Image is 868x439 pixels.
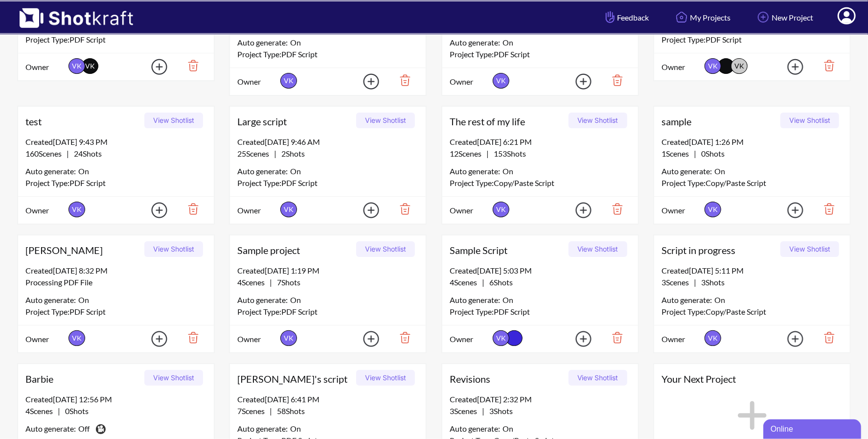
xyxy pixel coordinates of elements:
[493,202,509,217] span: VK
[714,165,725,177] span: On
[450,294,503,306] span: Auto generate:
[662,243,777,257] span: Script in progress
[734,62,744,70] span: VK
[348,199,382,221] img: Add Icon
[597,329,631,346] img: Trash Icon
[450,114,565,129] span: The rest of my life
[237,294,290,306] span: Auto generate:
[662,34,843,46] div: Project Type: PDF Script
[450,333,490,345] span: Owner
[85,62,95,70] span: VK
[25,136,206,148] div: Created [DATE] 9:43 PM
[25,265,206,277] div: Created [DATE] 8:32 PM
[696,149,725,158] span: 0 Shots
[25,177,206,189] div: Project Type: PDF Script
[25,205,66,216] span: Owner
[662,277,694,287] span: 3 Scenes
[272,406,305,416] span: 58 Shots
[290,294,301,306] span: On
[809,57,843,74] img: Trash Icon
[450,277,482,287] span: 4 Scenes
[450,371,565,386] span: Revisions
[25,277,206,288] div: Processing PDF File
[25,148,102,160] span: |
[356,113,415,128] button: View Shotlist
[450,149,486,158] span: 12 Scenes
[696,277,725,287] span: 3 Shots
[385,329,418,346] img: Trash Icon
[484,406,513,416] span: 3 Shots
[144,113,203,128] button: View Shotlist
[173,201,206,217] img: Trash Icon
[237,423,290,435] span: Auto generate:
[280,73,297,89] span: VK
[489,149,526,158] span: 153 Shots
[25,149,67,158] span: 160 Scenes
[673,9,690,25] img: Home Icon
[348,328,382,350] img: Add Icon
[763,417,863,439] iframe: chat widget
[25,243,141,257] span: [PERSON_NAME]
[144,241,203,257] button: View Shotlist
[280,202,297,217] span: VK
[450,406,482,416] span: 3 Scenes
[450,265,631,277] div: Created [DATE] 5:03 PM
[280,330,297,346] span: VK
[662,294,714,306] span: Auto generate:
[450,405,513,417] span: |
[772,56,806,78] img: Add Icon
[450,177,631,189] div: Project Type: Copy/Paste Script
[809,329,843,346] img: Trash Icon
[450,423,503,435] span: Auto generate:
[450,306,631,318] div: Project Type: PDF Script
[560,328,594,350] img: Add Icon
[173,329,206,346] img: Trash Icon
[290,37,301,48] span: On
[450,48,631,60] div: Project Type: PDF Script
[714,294,725,306] span: On
[25,61,66,73] span: Owner
[237,37,290,48] span: Auto generate:
[748,4,821,30] a: New Project
[237,243,353,257] span: Sample project
[25,165,78,177] span: Auto generate:
[662,165,714,177] span: Auto generate:
[450,136,631,148] div: Created [DATE] 6:21 PM
[705,202,721,217] span: VK
[69,149,102,158] span: 24 Shots
[136,199,170,221] img: Add Icon
[493,330,509,346] span: VK
[25,333,66,345] span: Owner
[290,165,301,177] span: On
[450,205,490,216] span: Owner
[237,136,418,148] div: Created [DATE] 9:46 AM
[560,70,594,92] img: Add Icon
[450,76,490,88] span: Owner
[503,165,513,177] span: On
[69,330,85,346] span: VK
[25,34,206,46] div: Project Type: PDF Script
[237,371,353,386] span: [PERSON_NAME]'s script
[662,136,843,148] div: Created [DATE] 1:26 PM
[603,12,649,23] span: Feedback
[484,277,513,287] span: 6 Shots
[662,333,702,345] span: Owner
[385,72,418,89] img: Trash Icon
[237,177,418,189] div: Project Type: PDF Script
[78,423,90,437] span: Off
[662,277,725,288] span: |
[60,406,89,416] span: 0 Shots
[237,265,418,277] div: Created [DATE] 1:19 PM
[503,423,513,435] span: On
[25,423,78,437] span: Auto generate:
[493,73,509,89] span: VK
[503,37,513,48] span: On
[136,56,170,78] img: Add Icon
[450,393,631,405] div: Created [DATE] 2:32 PM
[809,201,843,217] img: Trash Icon
[25,406,58,416] span: 4 Scenes
[237,405,305,417] span: |
[662,114,777,129] span: sample
[237,205,278,216] span: Owner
